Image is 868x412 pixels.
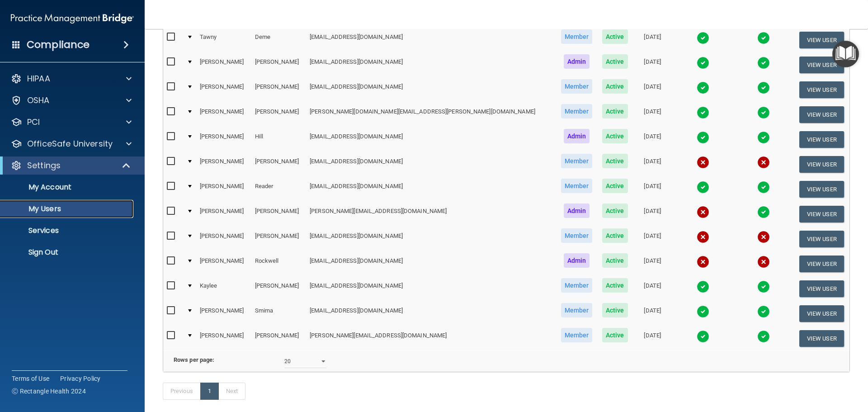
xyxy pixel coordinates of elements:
[196,251,251,276] td: [PERSON_NAME]
[632,251,672,276] td: [DATE]
[564,54,590,69] span: Admin
[306,276,556,301] td: [EMAIL_ADDRESS][DOMAIN_NAME]
[196,52,251,77] td: [PERSON_NAME]
[602,303,628,317] span: Active
[11,9,134,28] img: PMB logo
[196,326,251,350] td: [PERSON_NAME]
[561,328,593,342] span: Member
[306,102,556,127] td: [PERSON_NAME][DOMAIN_NAME][EMAIL_ADDRESS][PERSON_NAME][DOMAIN_NAME]
[799,206,844,223] button: View User
[251,102,307,127] td: [PERSON_NAME]
[306,177,556,202] td: [EMAIL_ADDRESS][DOMAIN_NAME]
[60,374,101,383] a: Privacy Policy
[251,77,307,102] td: [PERSON_NAME]
[27,138,113,149] p: OfficeSafe University
[306,251,556,276] td: [EMAIL_ADDRESS][DOMAIN_NAME]
[799,256,844,272] button: View User
[196,102,251,127] td: [PERSON_NAME]
[564,129,590,143] span: Admin
[196,227,251,251] td: [PERSON_NAME]
[561,154,593,168] span: Member
[757,106,770,119] img: tick.e7d51cea.svg
[196,77,251,102] td: [PERSON_NAME]
[27,160,61,171] p: Settings
[306,326,556,350] td: [PERSON_NAME][EMAIL_ADDRESS][DOMAIN_NAME]
[799,81,844,98] button: View User
[11,138,132,149] a: OfficeSafe University
[6,248,129,257] p: Sign Out
[306,202,556,227] td: [PERSON_NAME][EMAIL_ADDRESS][DOMAIN_NAME]
[697,231,709,243] img: cross.ca9f0e7f.svg
[799,57,844,73] button: View User
[200,383,219,400] a: 1
[564,204,590,218] span: Admin
[27,38,90,51] h4: Compliance
[697,131,709,144] img: tick.e7d51cea.svg
[6,226,129,235] p: Services
[602,278,628,293] span: Active
[163,383,201,400] a: Previous
[697,280,709,293] img: tick.e7d51cea.svg
[697,106,709,119] img: tick.e7d51cea.svg
[11,95,132,106] a: OSHA
[174,356,214,363] b: Rows per page:
[697,181,709,194] img: tick.e7d51cea.svg
[757,81,770,94] img: tick.e7d51cea.svg
[602,129,628,143] span: Active
[564,253,590,268] span: Admin
[561,179,593,193] span: Member
[196,127,251,152] td: [PERSON_NAME]
[757,181,770,194] img: tick.e7d51cea.svg
[697,330,709,343] img: tick.e7d51cea.svg
[561,29,593,44] span: Member
[757,206,770,218] img: tick.e7d51cea.svg
[632,177,672,202] td: [DATE]
[697,81,709,94] img: tick.e7d51cea.svg
[632,152,672,177] td: [DATE]
[306,127,556,152] td: [EMAIL_ADDRESS][DOMAIN_NAME]
[306,52,556,77] td: [EMAIL_ADDRESS][DOMAIN_NAME]
[561,79,593,94] span: Member
[196,177,251,202] td: [PERSON_NAME]
[602,29,628,44] span: Active
[196,28,251,52] td: Tawny
[799,106,844,123] button: View User
[632,301,672,326] td: [DATE]
[602,104,628,118] span: Active
[799,330,844,347] button: View User
[602,179,628,193] span: Active
[712,348,857,384] iframe: Drift Widget Chat Controller
[632,227,672,251] td: [DATE]
[757,256,770,268] img: cross.ca9f0e7f.svg
[632,127,672,152] td: [DATE]
[11,73,132,84] a: HIPAA
[251,301,307,326] td: Smirna
[757,330,770,343] img: tick.e7d51cea.svg
[6,183,129,192] p: My Account
[306,77,556,102] td: [EMAIL_ADDRESS][DOMAIN_NAME]
[602,228,628,243] span: Active
[757,156,770,169] img: cross.ca9f0e7f.svg
[196,152,251,177] td: [PERSON_NAME]
[757,305,770,318] img: tick.e7d51cea.svg
[306,152,556,177] td: [EMAIL_ADDRESS][DOMAIN_NAME]
[251,28,307,52] td: Deme
[632,28,672,52] td: [DATE]
[196,276,251,301] td: Kaylee
[757,131,770,144] img: tick.e7d51cea.svg
[561,228,593,243] span: Member
[757,280,770,293] img: tick.e7d51cea.svg
[799,280,844,297] button: View User
[27,73,50,84] p: HIPAA
[251,276,307,301] td: [PERSON_NAME]
[632,276,672,301] td: [DATE]
[632,52,672,77] td: [DATE]
[196,301,251,326] td: [PERSON_NAME]
[27,117,40,128] p: PCI
[602,204,628,218] span: Active
[697,206,709,218] img: cross.ca9f0e7f.svg
[697,305,709,318] img: tick.e7d51cea.svg
[832,41,859,67] button: Open Resource Center
[251,177,307,202] td: Reader
[632,202,672,227] td: [DATE]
